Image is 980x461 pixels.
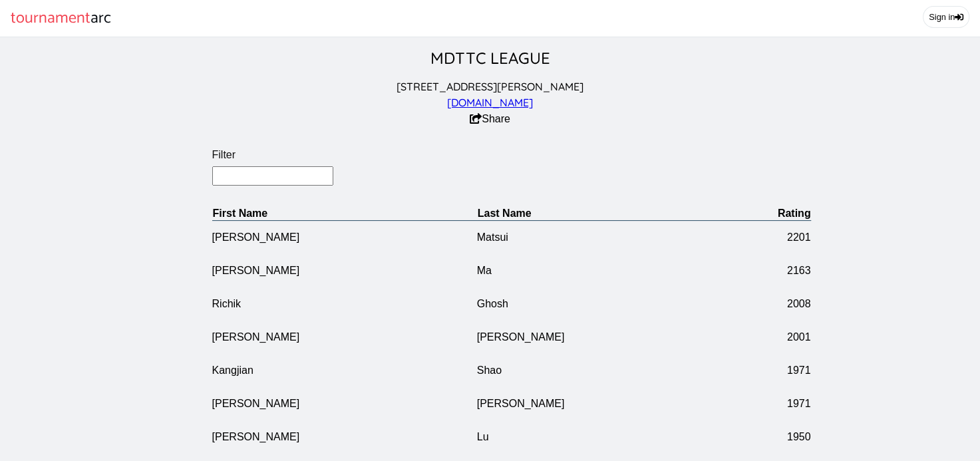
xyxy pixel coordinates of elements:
td: Matsui [477,220,742,254]
label: Filter [212,149,811,161]
td: [PERSON_NAME] [212,321,477,354]
span: arc [90,5,111,31]
th: Rating [742,207,811,221]
td: Richik [212,287,477,321]
td: Ghosh [477,287,742,321]
td: Shao [477,354,742,387]
td: [PERSON_NAME] [212,387,477,420]
td: 1971 [742,354,811,387]
span: tournament [11,5,90,31]
th: Last Name [477,207,742,221]
td: 2201 [742,220,811,254]
td: Lu [477,420,742,454]
td: 1971 [742,387,811,420]
td: Kangjian [212,354,477,387]
button: Share [470,113,510,125]
a: [DOMAIN_NAME] [447,96,533,109]
td: [PERSON_NAME] [477,321,742,354]
td: Ma [477,254,742,287]
td: 2001 [742,321,811,354]
td: [PERSON_NAME] [477,387,742,420]
a: MDTTC LEAGUE [430,48,550,68]
th: First Name [212,207,477,221]
td: 2163 [742,254,811,287]
td: 1950 [742,420,811,454]
td: [PERSON_NAME] [212,420,477,454]
a: tournamentarc [11,5,111,31]
td: [PERSON_NAME] [212,220,477,254]
td: [PERSON_NAME] [212,254,477,287]
td: 2008 [742,287,811,321]
a: Sign in [923,6,969,28]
